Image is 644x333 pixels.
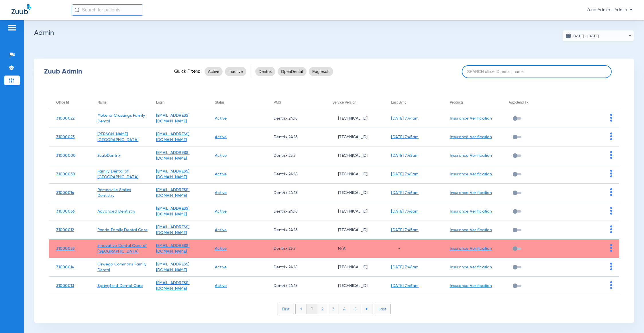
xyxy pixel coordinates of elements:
[56,284,74,288] a: 31000013
[610,114,612,122] img: group-dot-blue.svg
[274,99,325,106] div: PMS
[205,66,246,77] mat-chip-listbox: status-filters
[325,202,384,221] td: [TECHNICAL_ID]
[11,4,31,14] img: Zuub Logo
[56,265,74,269] a: 31000014
[374,304,391,314] li: Last
[391,99,406,106] div: Last Sync
[56,209,75,213] a: 31000036
[74,7,80,13] img: Search Icon
[97,228,148,232] a: Peoria Family Dental Care
[97,114,145,123] a: Mokena Crossings Family Dental
[610,207,612,215] img: group-dot-blue.svg
[266,258,325,277] td: Dentrix 24.18
[266,221,325,239] td: Dentrix 24.18
[391,228,419,232] a: [DATE] 7:45am
[450,265,492,269] a: Insurance Verification
[508,99,560,106] div: AutoSend Tx
[266,277,325,295] td: Dentrix 24.18
[156,99,164,106] div: Login
[97,154,121,158] a: ZuubDentrix
[156,99,208,106] div: Login
[56,247,74,251] a: 31000033
[391,172,419,176] a: [DATE] 7:45am
[325,184,384,202] td: [TECHNICAL_ID]
[56,172,75,176] a: 31000030
[450,191,492,195] a: Insurance Verification
[259,69,272,74] span: Dentrix
[215,265,227,269] a: Active
[7,24,17,31] img: hamburger-icon
[610,263,612,270] img: group-dot-blue.svg
[208,69,219,74] span: Active
[156,262,190,272] a: [EMAIL_ADDRESS][DOMAIN_NAME]
[332,99,384,106] div: Service Version
[215,209,227,213] a: Active
[255,66,333,77] mat-chip-listbox: pms-filters
[56,99,69,106] div: Office Id
[278,304,294,314] li: First
[508,99,528,106] div: AutoSend Tx
[156,244,190,253] a: [EMAIL_ADDRESS][DOMAIN_NAME]
[339,304,350,314] li: 4
[97,132,138,142] a: [PERSON_NAME][GEOGRAPHIC_DATA]
[266,202,325,221] td: Dentrix 24.18
[97,244,147,253] a: Innovative Dental Care of [GEOGRAPHIC_DATA]
[215,284,227,288] a: Active
[97,188,131,198] a: Romeoville Smiles Dentistry
[72,4,143,16] input: Search for patients
[266,146,325,165] td: Dentrix 23.7
[274,99,281,106] div: PMS
[450,247,492,251] a: Insurance Verification
[450,228,492,232] a: Insurance Verification
[366,308,368,310] img: arrow-right-blue.svg
[325,277,384,295] td: [TECHNICAL_ID]
[266,239,325,258] td: Dentrix 23.7
[56,154,76,158] a: 31000000
[156,114,190,123] a: [EMAIL_ADDRESS][DOMAIN_NAME]
[215,99,225,106] div: Status
[325,109,384,128] td: [TECHNICAL_ID]
[56,116,74,120] a: 31000022
[215,135,227,139] a: Active
[97,99,149,106] div: Name
[325,239,384,258] td: N/A
[97,169,138,179] a: Family Dental of [GEOGRAPHIC_DATA]
[350,304,361,314] li: 5
[450,135,492,139] a: Insurance Verification
[56,99,90,106] div: Office Id
[215,99,266,106] div: Status
[215,247,227,251] a: Active
[450,116,492,120] a: Insurance Verification
[391,116,419,120] a: [DATE] 7:44am
[266,128,325,146] td: Dentrix 24.18
[391,265,419,269] a: [DATE] 7:46am
[56,228,74,232] a: 31000012
[325,258,384,277] td: [TECHNICAL_ID]
[156,207,190,216] a: [EMAIL_ADDRESS][DOMAIN_NAME]
[215,228,227,232] a: Active
[97,209,136,213] a: Advanced Dentistry
[391,209,419,213] a: [DATE] 7:46am
[97,99,107,106] div: Name
[156,151,190,160] a: [EMAIL_ADDRESS][DOMAIN_NAME]
[610,225,612,233] img: group-dot-blue.svg
[56,135,74,139] a: 31000023
[228,69,243,74] span: Inactive
[215,172,227,176] a: Active
[307,304,317,314] li: 1
[610,188,612,196] img: group-dot-blue.svg
[332,99,356,106] div: Service Version
[156,188,190,198] a: [EMAIL_ADDRESS][DOMAIN_NAME]
[450,284,492,288] a: Insurance Verification
[391,247,400,251] span: -
[391,99,443,106] div: Last Sync
[281,69,303,74] span: OpenDental
[156,169,190,179] a: [EMAIL_ADDRESS][DOMAIN_NAME]
[610,281,612,289] img: group-dot-blue.svg
[317,304,328,314] li: 2
[328,304,339,314] li: 3
[450,172,492,176] a: Insurance Verification
[312,69,330,74] span: Eaglesoft
[450,99,501,106] div: Products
